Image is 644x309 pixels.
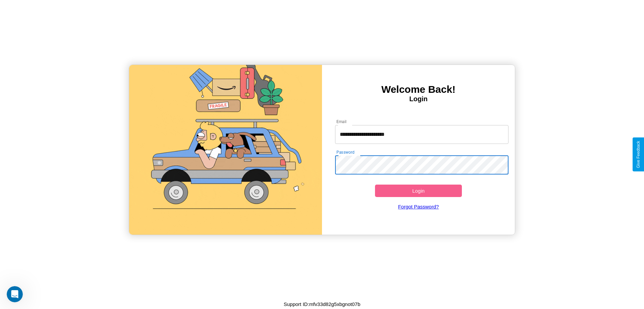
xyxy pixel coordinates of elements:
h4: Login [322,95,515,103]
div: Give Feedback [636,141,641,168]
a: Forgot Password? [332,197,505,216]
label: Email [336,119,347,124]
label: Password [336,149,354,155]
p: Support ID: mfv33d82g5xbgnot07b [284,300,361,309]
img: gif [129,65,322,235]
h3: Welcome Back! [322,84,515,95]
iframe: Intercom live chat [7,286,23,302]
button: Login [375,185,462,197]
